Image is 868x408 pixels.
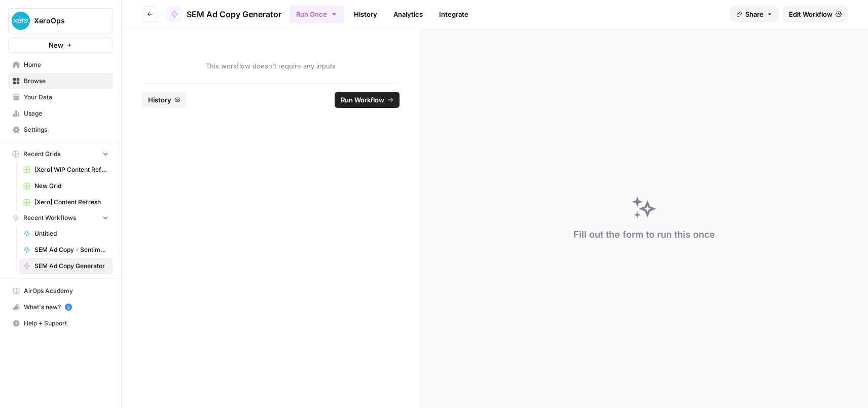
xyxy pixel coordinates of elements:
span: Edit Workflow [789,9,833,19]
button: Recent Grids [8,146,113,162]
text: 5 [67,305,69,310]
span: SEM Ad Copy Generator [187,8,281,20]
div: What's new? [9,300,113,315]
a: [Xero] WIP Content Refresh [19,162,113,178]
button: Run Workflow [335,92,400,108]
a: Edit Workflow [783,6,848,22]
span: New Grid [34,181,108,191]
span: SEM Ad Copy - Sentiment Analysis [34,245,108,254]
button: New [8,38,113,53]
span: AirOps Academy [24,286,108,295]
a: SEM Ad Copy Generator [166,6,281,22]
span: Home [24,60,108,69]
a: Usage [8,105,113,122]
span: Recent Workflows [23,213,76,222]
a: Your Data [8,89,113,105]
span: Settings [24,125,108,134]
a: Integrate [433,6,475,22]
a: New Grid [19,178,113,194]
button: Recent Workflows [8,210,113,226]
span: History [148,95,171,105]
span: Help + Support [24,319,108,328]
span: XeroOps [34,16,95,26]
span: Usage [24,109,108,118]
span: Share [745,9,764,19]
span: Your Data [24,93,108,102]
a: History [348,6,383,22]
span: Untitled [34,229,108,238]
span: Run Workflow [341,95,384,105]
a: [Xero] Content Refresh [19,194,113,210]
button: What's new? 5 [8,299,113,315]
a: SEM Ad Copy Generator [19,258,113,274]
span: [Xero] WIP Content Refresh [34,165,108,174]
a: 5 [65,304,72,311]
span: Browse [24,77,108,86]
a: Home [8,57,113,73]
span: New [49,40,63,50]
span: Recent Grids [23,150,60,159]
a: SEM Ad Copy - Sentiment Analysis [19,242,113,258]
a: Untitled [19,226,113,242]
button: Workspace: XeroOps [8,8,113,33]
button: Run Once [290,6,344,23]
button: Help + Support [8,315,113,331]
span: [Xero] Content Refresh [34,198,108,207]
a: Analytics [387,6,429,22]
button: Share [730,6,779,22]
img: XeroOps Logo [12,12,30,30]
a: Settings [8,122,113,138]
div: Fill out the form to run this once [573,228,715,242]
a: Browse [8,73,113,89]
a: AirOps Academy [8,283,113,299]
span: SEM Ad Copy Generator [34,262,108,271]
span: This workflow doesn't require any inputs [142,61,400,71]
button: History [142,92,187,108]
